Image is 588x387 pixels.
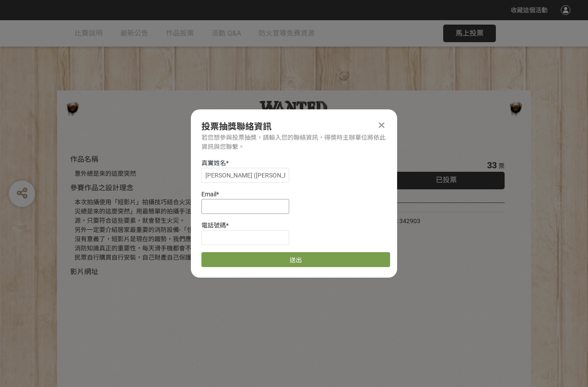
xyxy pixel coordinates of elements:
span: 票 [498,163,505,170]
div: 意外總是來的這麼突然 [75,169,361,178]
span: 收藏這個活動 [511,7,548,14]
div: 若您想參與投票抽獎，請輸入您的聯絡資訊，得獎時主辦單位將依此資訊與您聯繫。 [201,133,387,152]
a: 最新公告 [120,20,148,47]
span: 已投票 [436,176,457,184]
span: 防火宣導免費資源 [258,29,315,37]
span: 33 [487,160,497,170]
div: 本次拍攝使用「短影片」拍攝技巧結合火災相關知識以幽默輕鬆方式，讓觀眾更容易接受消防知識，「火災總是來的這麼突然」用最簡單的拍攝手法，讓民眾了解-「燃燒三要素」，空氣(助燃物)、可燃物、熱源，只要... [75,198,361,262]
span: 真實姓名 [201,159,226,166]
span: 電話號碼 [201,222,226,229]
span: 馬上投票 [455,29,484,37]
a: 比賽說明 [75,20,103,47]
span: 參賽作品之設計理念 [70,184,133,192]
span: SID: 342903 [387,217,420,224]
span: 比賽說明 [75,29,103,37]
button: 馬上投票 [443,25,496,42]
span: 最新公告 [120,29,148,37]
span: 活動 Q&A [212,29,241,37]
button: 送出 [201,252,390,267]
a: 作品投票 [166,20,194,47]
span: 作品投票 [166,29,194,37]
a: 防火宣導免費資源 [258,20,315,47]
a: 活動 Q&A [212,20,241,47]
span: Email [201,191,216,198]
span: 作品名稱 [70,155,98,163]
span: 影片網址 [70,268,98,276]
div: 投票抽獎聯絡資訊 [201,120,387,133]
